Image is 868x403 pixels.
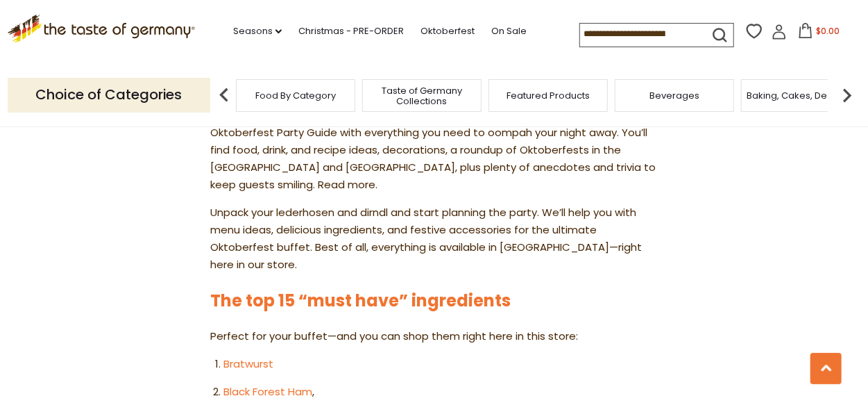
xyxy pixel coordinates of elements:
a: Bratwurst [223,356,273,371]
li: , [223,384,658,401]
p: Can’t make it to [GEOGRAPHIC_DATA] this year? Don’t fret. This is your Ultimate Oktoberfest Party... [210,107,658,194]
a: Christmas - PRE-ORDER [298,24,404,39]
p: Perfect for your buffet—and you can shop them right here in this store: [210,328,658,345]
p: Unpack your lederhosen and dirndl and start planning the party. We’ll help you with menu ideas, d... [210,204,658,274]
a: Taste of Germany Collections [366,85,477,106]
span: $0.00 [816,25,840,37]
a: Seasons [233,24,282,39]
button: $0.00 [790,23,849,44]
a: On Sale [491,24,527,39]
p: Choice of Categories [8,78,210,112]
a: The top 15 “must have” ingredients [210,289,511,312]
a: Beverages [649,90,699,101]
img: previous arrow [210,81,238,109]
a: Baking, Cakes, Desserts [747,90,855,101]
a: Food By Category [255,90,336,101]
a: Black Forest Ham [223,384,312,399]
a: Featured Products [507,90,590,101]
img: next arrow [833,81,861,109]
a: Oktoberfest [420,24,475,39]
